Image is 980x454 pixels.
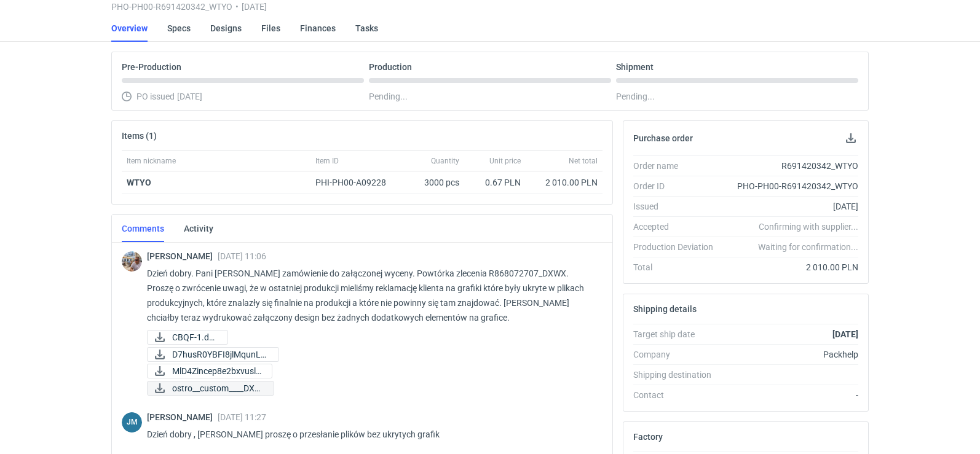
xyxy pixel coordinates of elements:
span: [PERSON_NAME] [147,412,218,422]
div: PHO-PH00-R691420342_WTYO [DATE] [111,2,711,12]
div: 2 010.00 PLN [723,261,858,273]
a: Files [261,15,280,42]
span: Item ID [315,156,339,166]
p: Dzień dobry , [PERSON_NAME] proszę o przesłanie plików bez ukrytych grafik [147,427,593,442]
div: R691420342_WTYO [723,160,858,172]
span: • [235,2,239,12]
p: Pre-Production [122,62,181,72]
div: PHI-PH00-A09228 [315,176,398,189]
span: Unit price [489,156,521,166]
a: Specs [167,15,191,42]
div: Total [633,261,723,273]
a: Activity [184,215,213,242]
div: - [723,389,858,401]
span: ostro__custom____DXW... [172,382,264,395]
h2: Shipping details [633,304,697,314]
a: Comments [122,215,164,242]
span: CBQF-1.docx [172,331,218,344]
span: [DATE] 11:06 [218,251,266,261]
div: Packhelp [723,348,858,361]
span: MlD4Zincep8e2bxvuslv... [172,364,262,378]
h2: Purchase order [633,133,693,143]
div: 0.67 PLN [469,176,521,189]
span: D7husR0YBFI8jlMqunLK... [172,348,269,361]
a: Tasks [355,15,378,42]
div: Order ID [633,180,723,192]
a: CBQF-1.docx [147,330,228,345]
span: Quantity [431,156,459,166]
span: Net total [569,156,598,166]
div: Shipping destination [633,369,723,381]
div: 3000 pcs [403,171,464,194]
div: [DATE] [723,200,858,213]
div: PO issued [122,89,364,104]
a: ostro__custom____DXW... [147,381,274,396]
div: Company [633,348,723,361]
div: Pending... [616,89,858,104]
div: Contact [633,389,723,401]
h2: Items (1) [122,131,157,141]
div: Production Deviation [633,241,723,253]
p: Production [369,62,412,72]
span: Pending... [369,89,408,104]
span: Item nickname [127,156,176,166]
a: Overview [111,15,148,42]
strong: WTYO [127,178,151,187]
span: [DATE] 11:27 [218,412,266,422]
p: Dzień dobry. Pani [PERSON_NAME] zamówienie do załączonej wyceny. Powtórka zlecenia R868072707_DXW... [147,266,593,325]
span: [DATE] [177,89,202,104]
h2: Factory [633,432,663,442]
p: Shipment [616,62,654,72]
div: Issued [633,200,723,213]
div: MlD4Zincep8e2bxvuslvdYX1LBDuWsxoGnomqzQS.png [147,364,270,378]
em: Waiting for confirmation... [758,241,858,253]
img: Michał Palasek [122,251,142,272]
div: Accepted [633,221,723,233]
figcaption: JM [122,412,142,432]
strong: [DATE] [832,329,858,339]
a: D7husR0YBFI8jlMqunLK... [147,347,279,362]
div: Order name [633,160,723,172]
div: 2 010.00 PLN [531,176,598,189]
div: ostro__custom____DXWX__d0__oR868072707.pdf [147,381,270,396]
a: Finances [300,15,336,42]
div: Target ship date [633,328,723,340]
span: [PERSON_NAME] [147,251,218,261]
em: Confirming with supplier... [759,222,858,232]
div: Joanna Myślak [122,412,142,432]
button: Download PO [844,131,858,146]
div: PHO-PH00-R691420342_WTYO [723,180,858,192]
a: Designs [210,15,242,42]
a: MlD4Zincep8e2bxvuslv... [147,364,272,378]
div: D7husR0YBFI8jlMqunLKiMiLzp9zL12L8zbyJAdT.png [147,347,270,362]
